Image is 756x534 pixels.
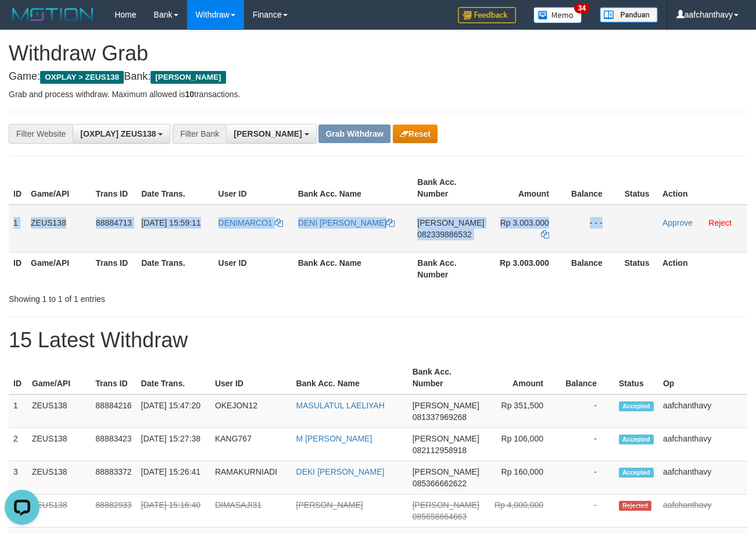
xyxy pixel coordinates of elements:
a: DEKI [PERSON_NAME] [296,467,385,476]
a: Reject [708,218,732,227]
th: User ID [214,252,293,285]
td: 1 [9,205,26,252]
h1: Withdraw Grab [9,42,747,65]
th: ID [9,172,26,205]
th: Bank Acc. Name [293,252,413,285]
strong: 10 [185,90,194,99]
span: [PERSON_NAME] [413,467,479,476]
th: Action [658,252,747,285]
td: ZEUS138 [27,394,91,428]
img: Feedback.jpg [458,7,516,23]
button: [PERSON_NAME] [226,124,316,144]
img: panduan.png [600,7,658,23]
img: MOTION_logo.png [9,6,97,23]
a: DENI [PERSON_NAME] [298,218,395,227]
td: [DATE] 15:27:38 [137,428,210,461]
td: 88882933 [91,494,136,528]
th: Date Trans. [137,361,210,394]
th: Bank Acc. Name [293,172,413,205]
th: Bank Acc. Number [413,252,489,285]
span: Rejected [619,501,651,511]
div: Filter Bank [173,124,226,144]
span: [OXPLAY] ZEUS138 [80,129,156,138]
th: Bank Acc. Name [292,361,408,394]
th: Op [658,361,747,394]
th: Balance [561,361,614,394]
button: Grab Withdraw [318,124,390,143]
th: Rp 3.003.000 [489,252,566,285]
th: Balance [567,252,620,285]
td: [DATE] 15:16:40 [137,494,210,528]
button: Reset [393,124,438,143]
td: - [561,461,614,494]
th: Status [620,172,658,205]
p: Grab and process withdraw. Maximum allowed is transactions. [9,88,747,100]
span: [PERSON_NAME] [413,401,479,410]
a: Copy 3003000 to clipboard [541,230,549,239]
th: Balance [567,172,620,205]
span: Copy 085658664663 to clipboard [413,512,467,521]
td: RAMAKURNIADI [210,461,292,494]
th: User ID [214,172,293,205]
td: 88883372 [91,461,136,494]
td: - [561,394,614,428]
td: DIMASAJI31 [210,494,292,528]
span: DENIMARCO1 [218,218,273,227]
td: Rp 351,500 [484,394,561,428]
td: 2 [9,428,27,461]
span: Copy 082112958918 to clipboard [413,446,467,455]
td: 3 [9,461,27,494]
button: Open LiveChat chat widget [5,5,40,40]
td: OKEJON12 [210,394,292,428]
div: Showing 1 to 1 of 1 entries [9,289,306,305]
span: [PERSON_NAME] [234,129,302,138]
td: ZEUS138 [26,205,91,252]
td: 1 [9,394,27,428]
span: [DATE] 15:59:11 [141,218,200,227]
th: Amount [484,361,561,394]
a: Approve [662,218,693,227]
img: Button%20Memo.svg [533,7,582,23]
th: User ID [210,361,292,394]
span: [PERSON_NAME] [413,500,479,510]
th: Action [658,172,747,205]
td: ZEUS138 [27,494,91,528]
span: 88884713 [96,218,132,227]
a: [PERSON_NAME] [296,500,363,510]
th: Date Trans. [137,252,213,285]
span: Accepted [619,435,654,444]
td: aafchanthavy [658,394,747,428]
td: Rp 160,000 [484,461,561,494]
td: [DATE] 15:26:41 [137,461,210,494]
th: Game/API [27,361,91,394]
td: aafchanthavy [658,461,747,494]
h4: Game: Bank: [9,71,747,83]
td: KANG767 [210,428,292,461]
td: - - - [567,205,620,252]
th: Date Trans. [137,172,213,205]
th: Status [614,361,658,394]
td: aafchanthavy [658,428,747,461]
th: Game/API [26,172,91,205]
span: Rp 3.003.000 [500,218,549,227]
th: Status [620,252,658,285]
span: Copy 085366662622 to clipboard [413,479,467,488]
span: Copy 081337969268 to clipboard [413,412,467,422]
span: Copy 082339886532 to clipboard [417,230,471,239]
td: ZEUS138 [27,461,91,494]
th: Trans ID [91,361,136,394]
td: 88883423 [91,428,136,461]
a: M [PERSON_NAME] [296,434,372,443]
h1: 15 Latest Withdraw [9,329,747,352]
td: 88884216 [91,394,136,428]
td: ZEUS138 [27,428,91,461]
th: ID [9,361,27,394]
th: Trans ID [91,252,137,285]
span: [PERSON_NAME] [413,434,479,443]
span: OXPLAY > ZEUS138 [40,71,124,84]
span: [PERSON_NAME] [151,71,225,84]
span: [PERSON_NAME] [417,218,484,227]
th: Bank Acc. Number [413,172,489,205]
td: Rp 106,000 [484,428,561,461]
td: Rp 4,000,000 [484,494,561,528]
